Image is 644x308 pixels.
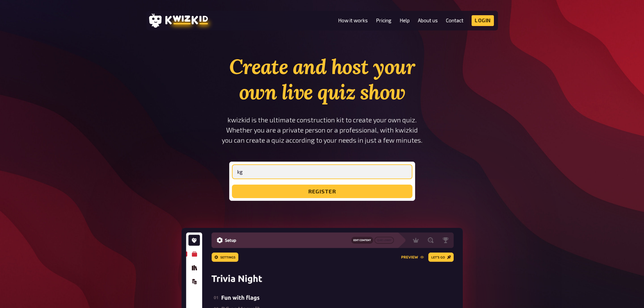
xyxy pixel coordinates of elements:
a: Contact [446,18,463,23]
a: About us [418,18,438,23]
a: Pricing [376,18,391,23]
button: register [232,185,412,198]
a: How it works [338,18,368,23]
p: kwizkid is the ultimate construction kit to create your own quiz. Whether you are a private perso... [208,115,436,145]
a: Help [400,18,410,23]
a: Login [472,15,494,26]
input: quizmaster@yourdomain.com [232,164,412,179]
h1: Create and host your own live quiz show [208,54,436,105]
